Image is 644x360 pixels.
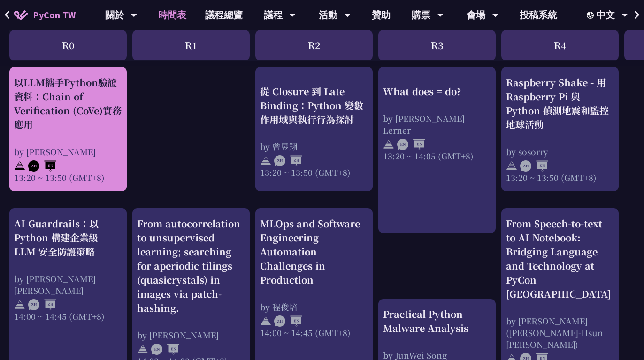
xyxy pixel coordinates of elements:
[5,3,85,27] a: PyCon TW
[14,217,122,259] div: AI Guardrails：以 Python 構建企業級 LLM 安全防護策略
[383,84,491,98] div: What does = do?
[506,172,614,183] div: 13:20 ~ 13:50 (GMT+8)
[383,150,491,162] div: 13:20 ~ 14:05 (GMT+8)
[397,139,425,150] img: ENEN.5a408d1.svg
[520,160,548,172] img: ZHZH.38617ef.svg
[260,166,368,178] div: 13:20 ~ 13:50 (GMT+8)
[255,30,373,60] div: R2
[28,160,56,172] img: ZHEN.371966e.svg
[260,301,368,313] div: by 程俊培
[260,141,368,152] div: by 曾昱翔
[14,172,122,183] div: 13:20 ~ 13:50 (GMT+8)
[9,30,127,60] div: R0
[587,12,596,19] img: Locale Icon
[383,139,394,150] img: svg+xml;base64,PHN2ZyB4bWxucz0iaHR0cDovL3d3dy53My5vcmcvMjAwMC9zdmciIHdpZHRoPSIyNCIgaGVpZ2h0PSIyNC...
[33,8,76,22] span: PyCon TW
[137,329,245,341] div: by [PERSON_NAME]
[506,315,614,350] div: by [PERSON_NAME]([PERSON_NAME]-Hsun [PERSON_NAME])
[501,30,619,60] div: R4
[137,344,148,355] img: svg+xml;base64,PHN2ZyB4bWxucz0iaHR0cDovL3d3dy53My5vcmcvMjAwMC9zdmciIHdpZHRoPSIyNCIgaGVpZ2h0PSIyNC...
[383,307,491,335] div: Practical Python Malware Analysis
[14,10,28,20] img: Home icon of PyCon TW 2025
[383,75,491,225] a: What does = do? by [PERSON_NAME] Lerner 13:20 ~ 14:05 (GMT+8)
[506,146,614,157] div: by sosorry
[14,75,122,183] a: 以LLM攜手Python驗證資料：Chain of Verification (CoVe)實務應用 by [PERSON_NAME] 13:20 ~ 13:50 (GMT+8)
[506,75,614,183] a: Raspberry Shake - 用 Raspberry Pi 與 Python 偵測地震和監控地球活動 by sosorry 13:20 ~ 13:50 (GMT+8)
[274,315,302,327] img: ZHEN.371966e.svg
[14,273,122,296] div: by [PERSON_NAME] [PERSON_NAME]
[383,112,491,136] div: by [PERSON_NAME] Lerner
[274,155,302,166] img: ZHZH.38617ef.svg
[260,155,271,166] img: svg+xml;base64,PHN2ZyB4bWxucz0iaHR0cDovL3d3dy53My5vcmcvMjAwMC9zdmciIHdpZHRoPSIyNCIgaGVpZ2h0PSIyNC...
[151,344,179,355] img: ENEN.5a408d1.svg
[378,30,496,60] div: R3
[260,84,368,127] div: 從 Closure 到 Late Binding：Python 變數作用域與執行行為探討
[506,160,517,172] img: svg+xml;base64,PHN2ZyB4bWxucz0iaHR0cDovL3d3dy53My5vcmcvMjAwMC9zdmciIHdpZHRoPSIyNCIgaGVpZ2h0PSIyNC...
[137,217,245,315] div: From autocorrelation to unsupervised learning; searching for aperiodic tilings (quasicrystals) in...
[14,160,25,172] img: svg+xml;base64,PHN2ZyB4bWxucz0iaHR0cDovL3d3dy53My5vcmcvMjAwMC9zdmciIHdpZHRoPSIyNCIgaGVpZ2h0PSIyNC...
[14,75,122,132] div: 以LLM攜手Python驗證資料：Chain of Verification (CoVe)實務應用
[506,75,614,132] div: Raspberry Shake - 用 Raspberry Pi 與 Python 偵測地震和監控地球活動
[28,299,56,310] img: ZHZH.38617ef.svg
[260,75,368,183] a: 從 Closure 到 Late Binding：Python 變數作用域與執行行為探討 by 曾昱翔 13:20 ~ 13:50 (GMT+8)
[14,146,122,157] div: by [PERSON_NAME]
[506,217,614,301] div: From Speech-to-text to AI Notebook: Bridging Language and Technology at PyCon [GEOGRAPHIC_DATA]
[14,310,122,322] div: 14:00 ~ 14:45 (GMT+8)
[260,315,271,327] img: svg+xml;base64,PHN2ZyB4bWxucz0iaHR0cDovL3d3dy53My5vcmcvMjAwMC9zdmciIHdpZHRoPSIyNCIgaGVpZ2h0PSIyNC...
[260,217,368,287] div: MLOps and Software Engineering Automation Challenges in Production
[260,327,368,338] div: 14:00 ~ 14:45 (GMT+8)
[132,30,250,60] div: R1
[14,299,25,310] img: svg+xml;base64,PHN2ZyB4bWxucz0iaHR0cDovL3d3dy53My5vcmcvMjAwMC9zdmciIHdpZHRoPSIyNCIgaGVpZ2h0PSIyNC...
